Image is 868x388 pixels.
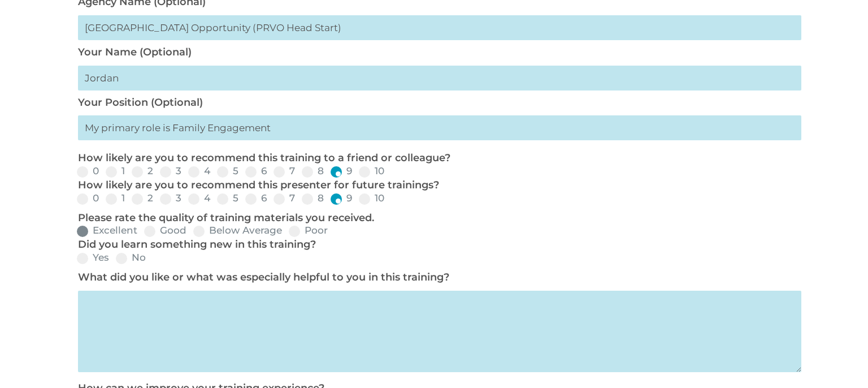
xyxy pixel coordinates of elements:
label: 9 [331,193,352,203]
label: 5 [217,166,238,176]
label: 1 [106,193,125,203]
label: Excellent [77,226,137,235]
input: My primary roles is... [78,115,801,140]
label: Yes [77,253,109,262]
label: 6 [245,193,267,203]
label: 6 [245,166,267,176]
label: 2 [132,193,153,203]
p: How likely are you to recommend this training to a friend or colleague? [78,152,796,165]
label: 10 [359,193,384,203]
label: 5 [217,193,238,203]
label: 7 [274,166,295,176]
label: 4 [188,193,210,203]
label: Below Average [193,226,282,235]
label: 3 [160,166,181,176]
label: What did you like or what was especially helpful to you in this training? [78,271,449,283]
label: 2 [132,166,153,176]
label: 7 [274,193,295,203]
label: 0 [77,193,99,203]
label: Poor [289,226,328,235]
label: 0 [77,166,99,176]
label: 9 [331,166,352,176]
label: 4 [188,166,210,176]
p: Please rate the quality of training materials you received. [78,212,796,225]
label: 1 [106,166,125,176]
label: Your Name (Optional) [78,46,192,58]
label: 8 [302,193,324,203]
label: 3 [160,193,181,203]
label: No [116,253,146,262]
label: Good [144,226,186,235]
p: Did you learn something new in this training? [78,238,796,252]
label: Your Position (Optional) [78,96,203,109]
input: First Last [78,66,801,90]
label: 10 [359,166,384,176]
label: 8 [302,166,324,176]
input: Head Start Agency [78,15,801,40]
p: How likely are you to recommend this presenter for future trainings? [78,179,796,192]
